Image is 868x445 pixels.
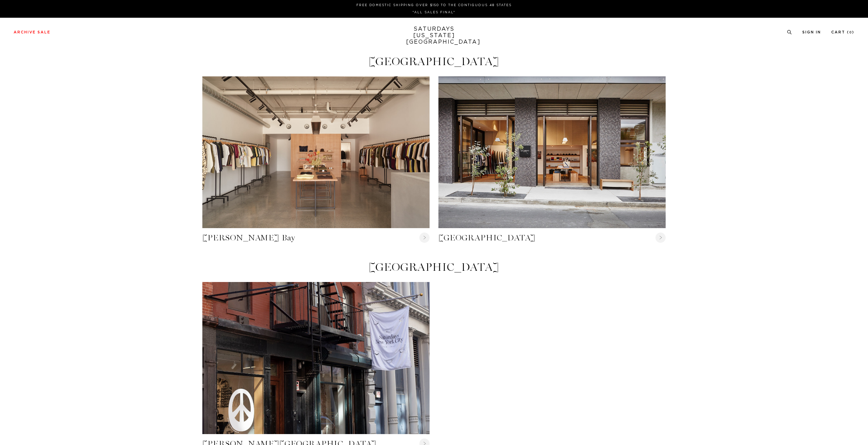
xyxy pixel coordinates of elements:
[14,30,50,34] a: Archive Sale
[831,30,854,34] a: Cart (0)
[202,233,430,243] a: [PERSON_NAME] Bay
[438,233,666,243] a: [GEOGRAPHIC_DATA]
[202,56,666,67] h4: [GEOGRAPHIC_DATA]
[438,76,666,228] div: Sydney
[202,282,430,434] div: Crosby Street
[16,10,852,15] p: *ALL SALES FINAL*
[16,3,852,8] p: FREE DOMESTIC SHIPPING OVER $150 TO THE CONTIGUOUS 48 STATES
[406,26,462,45] a: SATURDAYS[US_STATE][GEOGRAPHIC_DATA]
[202,262,666,273] h4: [GEOGRAPHIC_DATA]
[849,31,852,34] small: 0
[202,76,430,228] div: Byron Bay
[802,30,821,34] a: Sign In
